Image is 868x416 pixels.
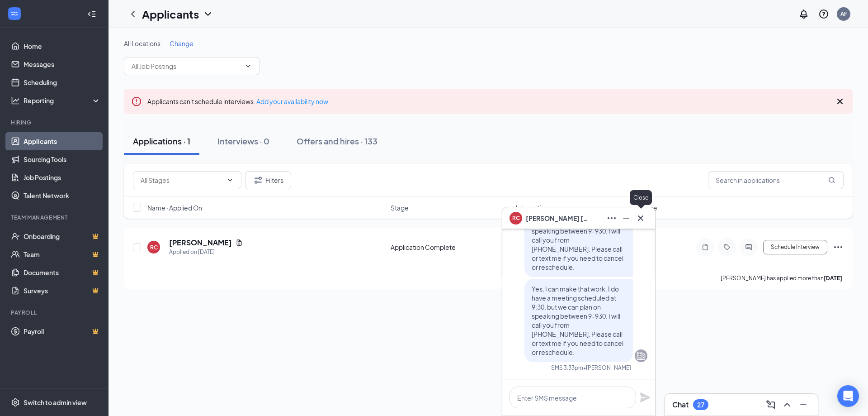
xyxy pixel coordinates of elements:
svg: ChevronUp [782,399,793,410]
svg: Ellipses [606,213,617,224]
svg: Note [700,244,711,251]
div: Payroll [11,309,99,316]
a: PayrollCrown [24,322,101,340]
svg: Settings [11,398,20,407]
button: Minimize [796,397,811,412]
svg: Notifications [798,9,809,19]
span: • [PERSON_NAME] [583,364,631,372]
div: Applied on [DATE] [169,248,243,257]
div: AF [840,10,847,18]
div: Applications · 1 [133,135,190,147]
div: Hiring [11,119,99,126]
div: Switch to admin view [24,398,87,407]
button: Ellipses [604,211,619,225]
span: Name · Applied On [147,203,202,212]
button: Filter Filters [245,171,291,189]
svg: WorkstreamLogo [10,9,19,18]
a: Home [24,37,101,55]
span: Job posting [515,203,549,212]
svg: Collapse [87,10,96,19]
svg: Document [236,239,243,246]
a: Applicants [24,132,101,150]
button: Schedule Interview [763,240,827,254]
div: RC [150,244,158,251]
a: SurveysCrown [24,282,101,300]
div: Offers and hires · 133 [297,135,377,147]
span: Stage [391,203,409,212]
svg: ChevronDown [226,177,234,184]
a: Scheduling [24,73,101,91]
input: All Job Postings [132,61,241,71]
svg: Cross [835,96,845,107]
div: Interviews · 0 [217,135,269,147]
svg: Cross [635,213,646,224]
a: Add your availability now [256,97,328,105]
svg: ActiveChat [743,244,754,251]
span: All Locations [124,39,160,48]
svg: ComposeMessage [765,399,776,410]
a: DocumentsCrown [24,263,101,282]
a: Messages [24,55,101,73]
div: Reporting [24,96,101,105]
input: All Stages [141,175,223,185]
div: Team Management [11,214,99,221]
span: Change [170,39,193,48]
svg: Filter [253,175,264,186]
div: 27 [697,401,704,409]
a: Job Postings [24,168,101,186]
svg: QuestionInfo [818,9,829,19]
a: Sourcing Tools [24,150,101,168]
h5: [PERSON_NAME] [169,238,232,248]
span: Applicants can't schedule interviews. [147,97,328,105]
svg: Company [636,350,646,361]
div: Close [630,190,652,205]
svg: Analysis [11,96,20,105]
svg: ChevronLeft [127,9,138,19]
svg: Plane [640,392,651,403]
svg: MagnifyingGlass [828,177,835,184]
p: [PERSON_NAME] has applied more than . [721,274,844,282]
a: OnboardingCrown [24,227,101,245]
svg: Minimize [621,213,632,224]
input: Search in applications [708,171,844,189]
button: ChevronUp [780,397,794,412]
span: Yes, I can make that work. I do have a meeting scheduled at 9:30, but we can plan on speaking bet... [532,285,623,356]
div: Application Complete [391,243,509,252]
span: [PERSON_NAME] [PERSON_NAME] [526,213,589,223]
button: ComposeMessage [764,397,778,412]
svg: ChevronDown [245,62,252,70]
svg: Ellipses [833,242,844,253]
svg: ChevronDown [203,9,213,19]
svg: Tag [722,244,732,251]
h1: Applicants [142,6,199,22]
div: Open Intercom Messenger [837,385,859,407]
h3: Chat [672,400,689,410]
svg: Error [131,96,142,107]
a: Talent Network [24,186,101,205]
button: Cross [633,211,648,225]
button: Minimize [619,211,633,225]
svg: Minimize [798,399,809,410]
div: SMS 3:33pm [551,364,583,372]
a: TeamCrown [24,245,101,263]
b: [DATE] [824,275,842,282]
